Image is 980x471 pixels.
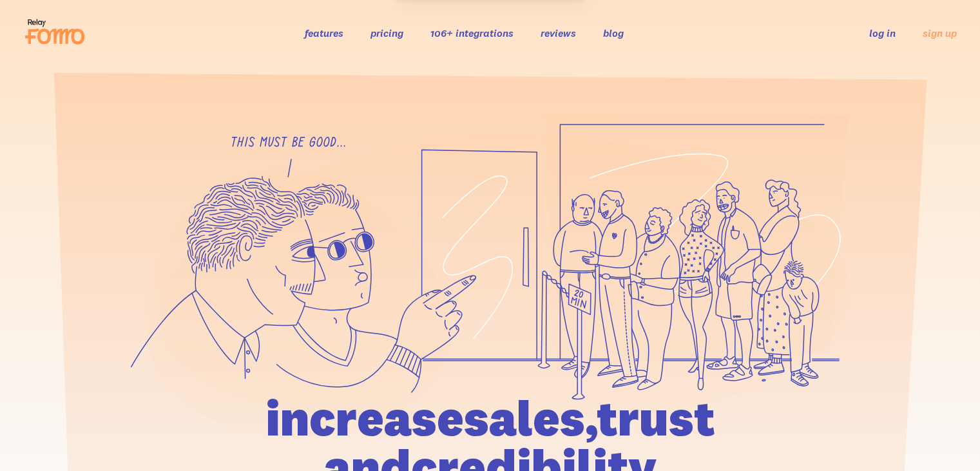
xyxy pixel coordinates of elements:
[923,26,957,40] a: sign up
[305,26,343,39] a: features
[869,26,896,39] a: log in
[541,26,576,39] a: reviews
[603,26,624,39] a: blog
[370,26,403,39] a: pricing
[430,26,514,39] a: 106+ integrations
